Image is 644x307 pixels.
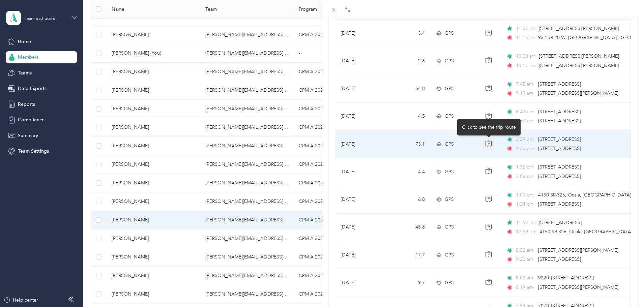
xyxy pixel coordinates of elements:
[457,119,521,135] div: Click to see the trip route
[516,53,536,60] span: 10:08 am
[538,174,581,179] span: [STREET_ADDRESS]
[538,275,594,281] span: 9220–[STREET_ADDRESS]
[445,30,454,37] span: GPS
[516,201,535,208] span: 1:24 pm
[386,214,430,241] td: 45.8
[538,109,581,115] span: [STREET_ADDRESS]
[386,186,430,214] td: 6.8
[445,168,454,176] span: GPS
[335,103,386,130] td: [DATE]
[445,57,454,65] span: GPS
[538,247,618,253] span: [STREET_ADDRESS][PERSON_NAME]
[538,146,581,151] span: [STREET_ADDRESS]
[516,62,536,69] span: 10:14 am
[335,158,386,186] td: [DATE]
[335,130,386,158] td: [DATE]
[606,269,644,307] iframe: Everlance-gr Chat Button Frame
[516,163,535,171] span: 1:52 pm
[386,158,430,186] td: 4.4
[538,164,581,170] span: [STREET_ADDRESS]
[386,20,430,47] td: 3.4
[386,269,430,297] td: 9.7
[445,251,454,259] span: GPS
[386,241,430,269] td: 17.7
[539,229,633,235] span: 4150 SR-326, Ocala, [GEOGRAPHIC_DATA]
[539,53,619,59] span: [STREET_ADDRESS][PERSON_NAME]
[516,136,535,143] span: 2:29 pm
[516,34,535,41] span: 11:15 am
[516,284,535,291] span: 8:19 am
[516,274,535,282] span: 8:02 am
[386,75,430,103] td: 54.8
[386,103,430,130] td: 4.5
[445,113,454,120] span: GPS
[516,228,536,236] span: 12:59 pm
[538,284,618,290] span: [STREET_ADDRESS][PERSON_NAME]
[445,279,454,286] span: GPS
[538,136,581,142] span: [STREET_ADDRESS]
[516,173,535,180] span: 2:06 pm
[335,20,386,47] td: [DATE]
[386,130,430,158] td: 73.1
[386,47,430,75] td: 2.6
[539,26,619,31] span: [STREET_ADDRESS][PERSON_NAME]
[516,256,535,263] span: 9:20 am
[335,241,386,269] td: [DATE]
[538,256,581,262] span: [STREET_ADDRESS]
[538,90,618,96] span: [STREET_ADDRESS][PERSON_NAME]
[538,201,581,207] span: [STREET_ADDRESS]
[516,219,536,226] span: 11:57 am
[538,118,581,124] span: [STREET_ADDRESS]
[538,81,581,87] span: [STREET_ADDRESS]
[516,145,535,152] span: 4:20 pm
[445,223,454,231] span: GPS
[516,90,535,97] span: 9:19 am
[516,108,535,116] span: 8:43 pm
[335,214,386,241] td: [DATE]
[335,47,386,75] td: [DATE]
[516,117,535,125] span: 8:57 pm
[516,81,535,88] span: 7:45 am
[539,63,619,68] span: [STREET_ADDRESS][PERSON_NAME]
[445,196,454,203] span: GPS
[516,25,536,32] span: 11:07 am
[538,192,631,198] span: 4150 SR-326, Ocala, [GEOGRAPHIC_DATA]
[445,141,454,148] span: GPS
[335,269,386,297] td: [DATE]
[516,191,535,199] span: 1:07 pm
[539,220,582,225] span: [STREET_ADDRESS]
[445,85,454,92] span: GPS
[516,247,535,254] span: 8:52 am
[335,186,386,214] td: [DATE]
[335,75,386,103] td: [DATE]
